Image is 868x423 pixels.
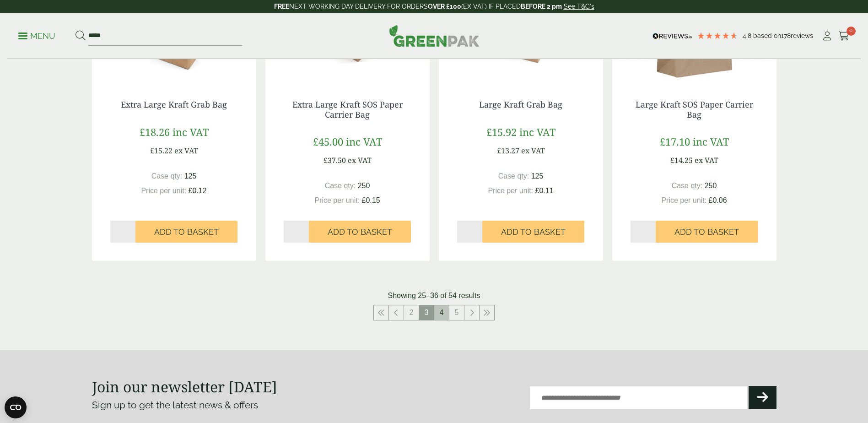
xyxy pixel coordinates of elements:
[173,125,209,139] span: inc VAT
[184,172,197,180] span: 125
[479,99,562,110] a: Large Kraft Grab Bag
[501,227,566,237] span: Add to Basket
[18,31,55,40] a: Menu
[362,196,380,204] span: £0.15
[92,398,400,412] p: Sign up to get the latest news & offers
[791,32,813,39] span: reviews
[434,305,449,320] a: 4
[695,155,718,165] span: ex VAT
[821,32,833,41] i: My Account
[328,227,392,237] span: Add to Basket
[497,146,519,156] span: £13.27
[743,32,753,39] span: 4.8
[309,221,411,243] button: Add to Basket
[389,25,480,47] img: GreenPak Supplies
[189,187,207,195] span: £0.12
[348,155,372,165] span: ex VAT
[419,305,434,320] span: 3
[636,99,753,120] a: Large Kraft SOS Paper Carrier Bag
[519,125,555,139] span: inc VAT
[705,182,717,190] span: 250
[325,182,356,190] span: Case qty:
[838,32,850,41] i: Cart
[18,31,55,42] p: Menu
[652,33,692,39] img: REVIEWS.io
[404,305,419,320] a: 2
[150,146,173,156] span: £15.22
[656,221,758,243] button: Add to Basket
[5,396,27,418] button: Open CMP widget
[521,146,545,156] span: ex VAT
[564,3,594,10] a: See T&C's
[498,172,529,180] span: Case qty:
[661,196,706,204] span: Price per unit:
[140,125,170,139] span: £18.26
[428,3,461,10] strong: OVER £100
[141,187,186,195] span: Price per unit:
[154,227,219,237] span: Add to Basket
[838,29,850,43] a: 0
[346,135,382,148] span: inc VAT
[323,155,346,165] span: £37.50
[482,221,584,243] button: Add to Basket
[846,27,856,36] span: 0
[388,290,480,301] p: Showing 25–36 of 54 results
[314,196,360,204] span: Price per unit:
[531,172,544,180] span: 125
[151,172,183,180] span: Case qty:
[672,182,703,190] span: Case qty:
[670,155,693,165] span: £14.25
[521,3,562,10] strong: BEFORE 2 pm
[781,32,791,39] span: 178
[274,3,289,10] strong: FREE
[135,221,237,243] button: Add to Basket
[660,135,690,148] span: £17.10
[121,99,227,110] a: Extra Large Kraft Grab Bag
[292,99,403,120] a: Extra Large Kraft SOS Paper Carrier Bag
[674,227,739,237] span: Add to Basket
[693,135,729,148] span: inc VAT
[753,32,781,39] span: Based on
[486,125,517,139] span: £15.92
[488,187,533,195] span: Price per unit:
[174,146,198,156] span: ex VAT
[697,32,738,40] div: 4.78 Stars
[358,182,370,190] span: 250
[709,196,727,204] span: £0.06
[92,377,277,396] strong: Join our newsletter [DATE]
[449,305,464,320] a: 5
[313,135,343,148] span: £45.00
[535,187,554,195] span: £0.11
